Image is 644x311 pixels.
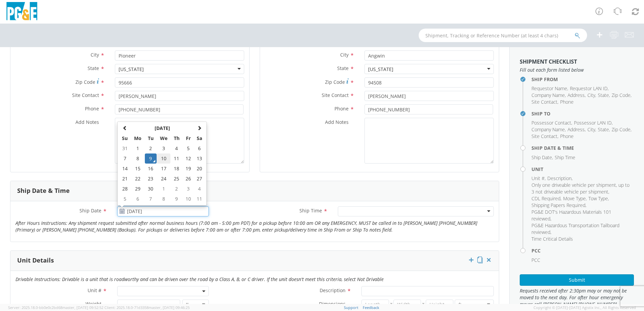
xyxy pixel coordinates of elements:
[85,105,99,112] span: Phone
[587,126,596,133] li: ,
[555,154,575,161] span: Ship Time
[612,92,631,98] span: Zip Code
[149,305,190,310] span: master, [DATE] 09:46:25
[570,85,609,92] li: ,
[79,207,101,214] span: Ship Date
[119,133,131,143] th: Su
[104,305,190,310] span: Client: 2025.18.0-71d3358
[119,66,144,73] div: [US_STATE]
[393,300,421,310] input: Width
[170,133,182,143] th: Th
[72,92,99,98] span: Site Contact
[131,123,194,133] th: Select Month
[15,220,477,233] i: After Hours Instructions: Any shipment request submitted after normal business hours (7:00 am - 5...
[563,195,586,202] span: Move Type
[532,175,546,182] li: ,
[520,274,634,286] button: Submit
[88,287,101,293] span: Unit #
[170,194,182,204] td: 9
[119,164,131,174] td: 14
[532,85,567,92] span: Requestor Name
[532,99,558,105] li: ,
[598,126,609,133] span: State
[194,164,205,174] td: 20
[612,126,631,133] span: Zip Code
[340,51,349,58] span: City
[532,195,561,202] li: ,
[183,143,194,153] td: 5
[598,92,609,98] span: State
[145,153,157,164] td: 9
[532,222,632,236] li: ,
[62,305,103,310] span: master, [DATE] 09:52:52
[368,66,393,73] div: [US_STATE]
[131,153,145,164] td: 8
[532,257,540,263] span: PCC
[145,164,157,174] td: 16
[532,154,552,161] span: Ship Date
[145,174,157,184] td: 23
[532,85,568,92] li: ,
[532,133,558,140] li: ,
[361,300,389,310] input: Length
[183,153,194,164] td: 12
[568,92,585,98] span: Address
[194,133,205,143] th: Sa
[570,85,608,92] span: Requestor LAN ID
[15,276,384,282] i: Drivable Instructions: Drivable is a unit that is roadworthy and can be driven over the road by a...
[334,105,349,112] span: Phone
[532,126,566,133] li: ,
[8,305,103,310] span: Server: 2025.18.0-bb0e0c2bd68
[612,92,632,99] li: ,
[194,194,205,204] td: 11
[532,145,634,150] h4: Ship Date & Time
[520,67,634,73] span: Fill out each form listed below
[183,133,194,143] th: Fr
[183,164,194,174] td: 19
[532,92,566,99] li: ,
[131,133,145,143] th: Mo
[588,195,608,202] span: Tow Type
[568,126,586,133] li: ,
[532,99,557,105] span: Site Contact
[587,126,595,133] span: City
[194,143,205,153] td: 6
[532,236,573,242] span: Time Critical Details
[194,153,205,164] td: 13
[157,184,171,194] td: 1
[325,119,349,125] span: Add Notes
[170,174,182,184] td: 25
[183,194,194,204] td: 10
[532,182,632,195] li: ,
[320,287,346,293] span: Description
[532,209,611,222] span: PG&E DOT's Hazardous Materials 101 reviewed
[197,126,202,130] span: Next Month
[194,174,205,184] td: 27
[183,174,194,184] td: 26
[157,153,171,164] td: 10
[88,65,99,71] span: State
[194,184,205,194] td: 4
[560,133,574,139] span: Phone
[389,300,394,310] span: X
[119,174,131,184] td: 21
[426,300,453,310] input: Height
[568,126,585,133] span: Address
[119,184,131,194] td: 28
[532,195,560,202] span: CDL Required
[170,143,182,153] td: 4
[532,126,565,133] span: Company Name
[421,300,426,310] span: X
[598,126,610,133] li: ,
[588,195,609,202] li: ,
[344,305,358,310] a: Support
[534,305,636,310] span: Copyright © [DATE]-[DATE] Agistix Inc., All Rights Reserved
[131,184,145,194] td: 29
[532,133,557,139] span: Site Contact
[170,153,182,164] td: 11
[5,2,39,22] img: pge-logo-06675f144f4cfa6a6814.png
[532,167,634,172] h4: Unit
[598,92,610,99] li: ,
[131,143,145,153] td: 1
[612,126,632,133] li: ,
